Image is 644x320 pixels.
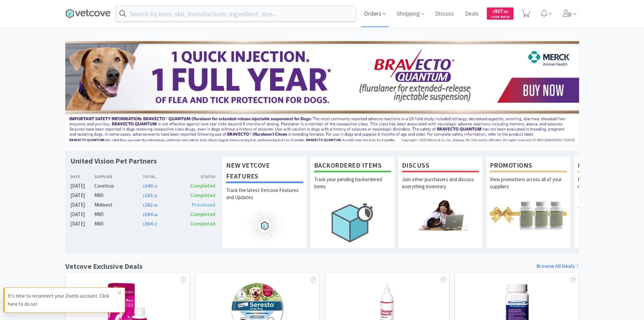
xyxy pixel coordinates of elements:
[70,182,95,190] div: [DATE]
[70,191,216,199] a: [DATE]MWI$163.23Completed
[190,192,215,198] span: Completed
[143,194,145,198] span: $
[398,156,483,248] a: DiscussJoin other purchasers and discuss everything inventory
[536,262,579,271] a: Browse All Deals
[70,201,216,209] a: [DATE]Midwest$262.58Processed
[487,4,514,23] a: $927.99Cash Back
[94,210,143,218] div: MWI
[314,199,391,246] img: hero_backorders.png
[402,176,479,199] p: Join other purchasers and discuss everything inventory
[179,173,216,180] div: Status
[192,201,215,208] span: Processed
[310,156,395,248] a: Backordered ItemsTrack your pending backordered items
[70,210,95,218] div: [DATE]
[65,41,579,144] img: 3ffb5edee65b4d9ab6d7b0afa510b01f.jpg
[153,203,157,208] span: . 58
[70,210,216,218] a: [DATE]MWI$564.68Completed
[143,222,145,227] span: $
[70,220,216,228] a: [DATE]MWI$354.27Completed
[94,173,143,180] div: Supplier
[116,6,356,21] input: Search by item, sku, manufacturer, ingredient, size...
[190,220,215,227] span: Completed
[153,194,157,198] span: . 23
[143,220,157,227] span: 354
[143,211,157,217] span: 564
[143,201,157,208] span: 262
[314,160,391,172] h1: Backordered Items
[94,182,143,190] div: Covetrus
[94,191,143,199] div: MWI
[486,156,571,248] a: PromotionsView promotions across all of your suppliers
[153,184,157,189] span: . 36
[490,176,567,199] p: View promotions across all of your suppliers
[70,201,95,209] div: [DATE]
[226,210,303,241] img: hero_feature_roadmap.png
[143,184,145,189] span: $
[70,182,216,190] a: [DATE]Covetrus$340.36Completed
[94,220,143,228] div: MWI
[153,222,157,227] span: . 27
[70,156,157,166] h1: United Vision Pet Partners
[70,191,95,199] div: [DATE]
[143,203,145,208] span: $
[493,8,508,14] span: 927
[462,11,481,17] a: Deals
[226,160,303,183] h1: New Vetcove Features
[65,260,143,272] h1: Vetcove Exclusive Deals
[314,176,391,199] p: Track your pending backordered items
[143,173,179,180] div: Total
[143,192,157,198] span: 163
[490,199,567,230] img: hero_promotions.png
[493,9,495,14] span: $
[153,213,157,217] span: . 68
[70,173,95,180] div: Date
[94,201,143,209] div: Midwest
[222,156,307,248] a: New Vetcove FeaturesTrack the latest Vetcove Features and Updates
[432,11,457,17] a: Discuss
[402,199,479,230] img: hero_discuss.png
[143,213,145,217] span: $
[226,187,303,210] p: Track the latest Vetcove Features and Updates
[490,160,567,172] h1: Promotions
[8,292,118,308] p: It's time to reconnect your Zoetis account. Click here to do so!
[190,183,215,189] span: Completed
[402,160,479,172] h1: Discuss
[491,15,509,20] span: Cash Back
[143,183,157,189] span: 340
[190,211,215,217] span: Completed
[70,220,95,228] div: [DATE]
[503,9,508,14] span: . 99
